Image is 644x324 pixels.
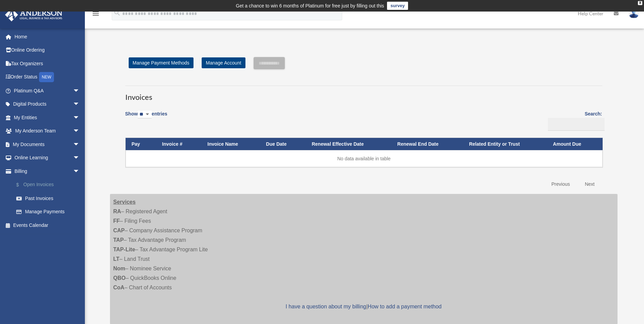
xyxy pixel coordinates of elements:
[113,199,136,205] strong: Services
[73,164,87,178] span: arrow_drop_down
[5,138,90,151] a: My Documentsarrow_drop_down
[201,138,260,150] th: Invoice Name: activate to sort column ascending
[129,57,194,68] a: Manage Payment Methods
[463,138,547,150] th: Related Entity or Trust: activate to sort column ascending
[5,97,90,111] a: Digital Productsarrow_drop_down
[5,151,90,165] a: Online Learningarrow_drop_down
[5,124,90,138] a: My Anderson Teamarrow_drop_down
[5,30,90,43] a: Home
[39,72,54,82] div: NEW
[92,10,100,18] i: menu
[5,164,90,178] a: Billingarrow_drop_down
[138,111,152,119] select: Showentries
[156,138,201,150] th: Invoice #: activate to sort column ascending
[5,218,90,232] a: Events Calendar
[126,150,603,167] td: No data available in table
[10,205,90,219] a: Manage Payments
[638,1,642,5] div: close
[113,247,135,252] strong: TAP-Lite
[580,177,600,191] a: Next
[113,228,125,233] strong: CAP
[73,97,87,111] span: arrow_drop_down
[126,138,156,150] th: Pay: activate to sort column descending
[3,8,65,21] img: Anderson Advisors Platinum Portal
[5,43,90,57] a: Online Ordering
[5,84,90,97] a: Platinum Q&Aarrow_drop_down
[113,209,121,214] strong: RA
[306,138,391,150] th: Renewal Effective Date: activate to sort column ascending
[5,57,90,70] a: Tax Organizers
[629,8,639,18] img: User Pic
[260,138,306,150] th: Due Date: activate to sort column ascending
[10,178,90,192] a: $Open Invoices
[546,110,602,131] label: Search:
[92,12,100,18] a: menu
[73,84,87,98] span: arrow_drop_down
[113,285,125,290] strong: CoA
[5,111,90,124] a: My Entitiesarrow_drop_down
[73,111,87,125] span: arrow_drop_down
[391,138,463,150] th: Renewal End Date: activate to sort column ascending
[547,138,603,150] th: Amount Due: activate to sort column ascending
[387,2,408,10] a: survey
[546,177,575,191] a: Previous
[125,86,602,103] h3: Invoices
[368,304,442,309] a: How to add a payment method
[113,256,119,262] strong: LT
[113,9,121,17] i: search
[113,266,126,271] strong: Nom
[113,275,126,281] strong: QBO
[73,124,87,138] span: arrow_drop_down
[548,118,605,131] input: Search:
[73,138,87,151] span: arrow_drop_down
[125,110,167,125] label: Show entries
[5,70,90,84] a: Order StatusNEW
[10,192,90,205] a: Past Invoices
[113,218,120,224] strong: FF
[202,57,245,68] a: Manage Account
[236,2,384,10] div: Get a chance to win 6 months of Platinum for free just by filling out this
[20,181,23,189] span: $
[73,151,87,165] span: arrow_drop_down
[286,304,366,309] a: I have a question about my billing
[113,302,614,311] p: |
[113,237,124,243] strong: TAP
